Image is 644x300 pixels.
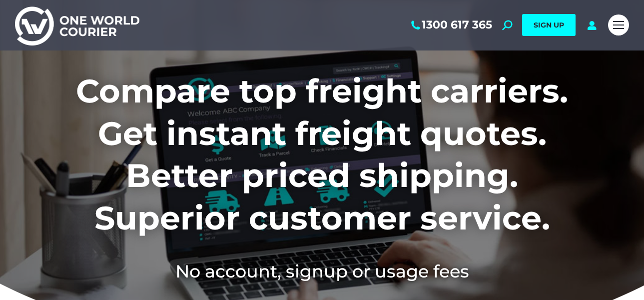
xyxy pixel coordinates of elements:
[522,14,576,36] a: SIGN UP
[15,5,139,45] img: One World Courier
[608,14,629,35] a: Mobile menu icon
[534,20,564,29] span: SIGN UP
[15,259,629,283] h2: No account, signup or usage fees
[15,70,629,239] h1: Compare top freight carriers. Get instant freight quotes. Better priced shipping. Superior custom...
[409,18,492,31] a: 1300 617 365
